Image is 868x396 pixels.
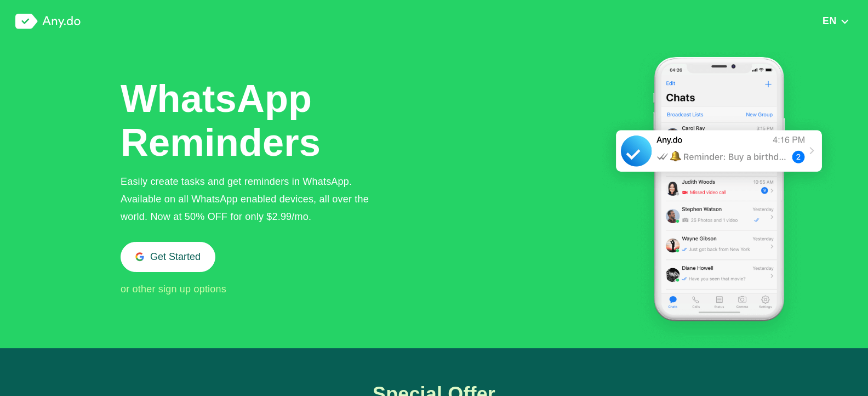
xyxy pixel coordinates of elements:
[121,242,215,272] button: Get Started
[15,14,81,29] img: logo
[121,173,387,225] div: Easily create tasks and get reminders in WhatsApp. Available on all WhatsApp enabled devices, all...
[840,18,849,25] img: down
[823,15,837,26] span: EN
[121,284,226,295] span: or other sign up options
[121,77,323,165] h1: WhatsApp Reminders
[819,15,853,27] button: EN
[601,43,837,348] img: WhatsApp Tasks & Reminders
